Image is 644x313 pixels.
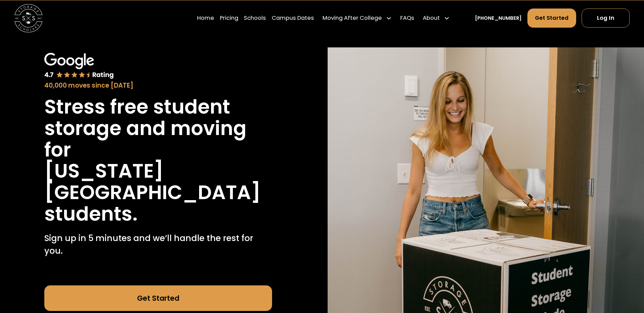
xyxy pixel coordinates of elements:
[475,15,522,22] a: [PHONE_NUMBER]
[44,53,114,79] img: Google 4.7 star rating
[527,9,576,28] a: Get Started
[44,96,272,161] h1: Stress free student storage and moving for
[423,14,440,23] div: About
[44,285,272,311] a: Get Started
[582,9,630,28] a: Log In
[400,8,414,28] a: FAQs
[44,160,272,203] h1: [US_STATE][GEOGRAPHIC_DATA]
[323,14,382,23] div: Moving After College
[244,8,266,28] a: Schools
[14,4,43,32] a: home
[44,81,272,90] div: 40,000 moves since [DATE]
[14,4,43,32] img: Storage Scholars main logo
[197,8,214,28] a: Home
[220,8,238,28] a: Pricing
[319,8,394,28] div: Moving After College
[44,232,272,257] p: Sign up in 5 minutes and we’ll handle the rest for you.
[272,8,314,28] a: Campus Dates
[420,8,452,28] div: About
[44,203,138,225] h1: students.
